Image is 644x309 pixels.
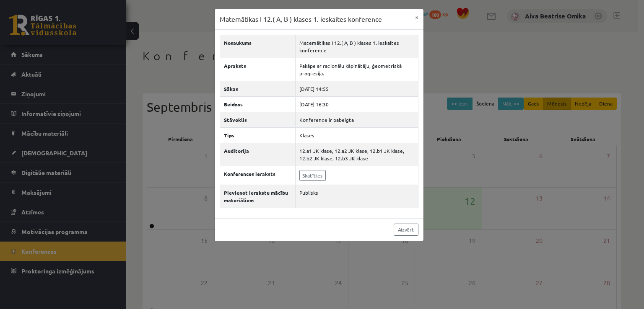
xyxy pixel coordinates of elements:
[394,224,418,236] a: Aizvērt
[220,35,296,58] th: Nosaukums
[220,58,296,81] th: Apraksts
[296,143,418,166] td: 12.a1 JK klase, 12.a2 JK klase, 12.b1 JK klase, 12.b2 JK klase, 12.b3 JK klase
[296,35,418,58] td: Matemātikas I 12.( A, B ) klases 1. ieskaites konference
[296,58,418,81] td: Pakāpe ar racionālu kāpinātāju, ģeometriskā progresija.
[296,81,418,96] td: [DATE] 14:55
[410,9,423,25] button: ×
[299,170,326,181] a: Skatīties
[296,127,418,143] td: Klases
[220,185,296,208] th: Pievienot ierakstu mācību materiāliem
[220,14,382,24] h3: Matemātikas I 12.( A, B ) klases 1. ieskaites konference
[220,81,296,96] th: Sākas
[220,143,296,166] th: Auditorija
[296,112,418,127] td: Konference ir pabeigta
[220,96,296,112] th: Beidzas
[296,185,418,208] td: Publisks
[220,166,296,185] th: Konferences ieraksts
[220,112,296,127] th: Stāvoklis
[220,127,296,143] th: Tips
[296,96,418,112] td: [DATE] 16:30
